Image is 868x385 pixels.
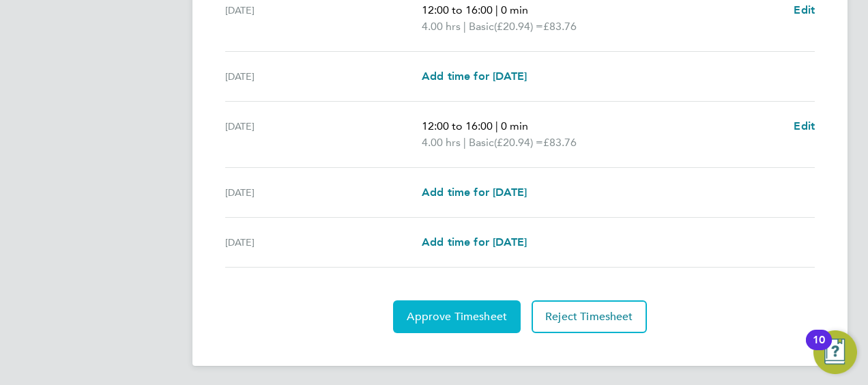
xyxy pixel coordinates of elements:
[495,3,498,16] span: |
[225,68,422,85] div: [DATE]
[225,118,422,151] div: [DATE]
[422,184,527,201] a: Add time for [DATE]
[422,119,493,132] span: 12:00 to 16:00
[225,234,422,251] div: [DATE]
[422,3,493,16] span: 12:00 to 16:00
[407,310,507,324] span: Approve Timesheet
[813,330,857,374] button: Open Resource Center, 10 new notifications
[225,2,422,35] div: [DATE]
[545,310,633,324] span: Reject Timesheet
[494,20,543,33] span: (£20.94) =
[422,186,527,199] span: Add time for [DATE]
[422,136,461,149] span: 4.00 hrs
[543,136,577,149] span: £83.76
[422,20,461,33] span: 4.00 hrs
[393,300,521,333] button: Approve Timesheet
[532,300,647,333] button: Reject Timesheet
[794,3,815,16] span: Edit
[225,184,422,201] div: [DATE]
[794,118,815,134] a: Edit
[422,236,527,248] span: Add time for [DATE]
[501,3,528,16] span: 0 min
[422,70,527,83] span: Add time for [DATE]
[501,119,528,132] span: 0 min
[495,119,498,132] span: |
[794,119,815,132] span: Edit
[469,134,494,151] span: Basic
[463,136,466,149] span: |
[813,340,825,358] div: 10
[543,20,577,33] span: £83.76
[422,234,527,251] a: Add time for [DATE]
[494,136,543,149] span: (£20.94) =
[422,68,527,85] a: Add time for [DATE]
[463,20,466,33] span: |
[469,18,494,35] span: Basic
[794,2,815,18] a: Edit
